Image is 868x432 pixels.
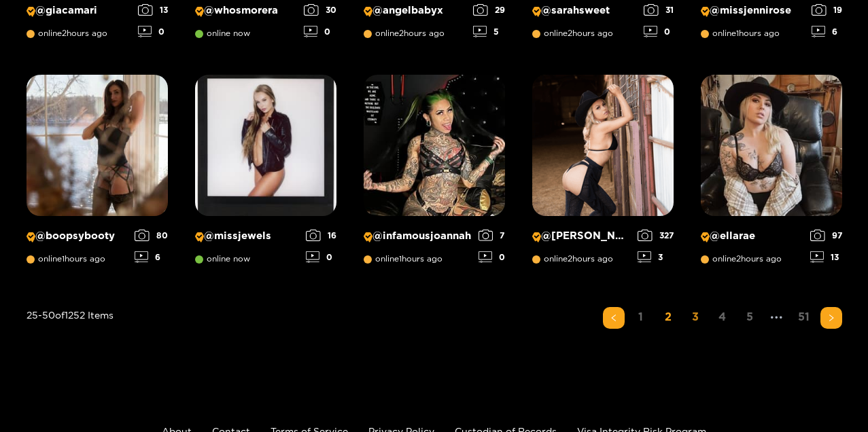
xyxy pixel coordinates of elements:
[827,314,835,322] span: right
[473,26,505,37] div: 5
[638,251,674,263] div: 3
[701,75,842,216] img: Creator Profile Image: ellarae
[701,254,782,264] span: online 2 hours ago
[27,4,131,17] p: @ giacamari
[610,314,618,322] span: left
[701,29,780,38] span: online 1 hours ago
[701,230,803,242] p: @ ellarae
[306,251,336,263] div: 0
[810,251,842,263] div: 13
[532,75,674,273] a: Creator Profile Image: heathermarie@[PERSON_NAME]online2hours ago3273
[603,307,625,329] button: left
[644,4,674,16] div: 31
[766,307,788,329] li: Next 5 Pages
[304,4,336,16] div: 30
[630,307,652,329] li: 1
[135,251,168,263] div: 6
[657,307,679,329] li: 2
[532,254,613,264] span: online 2 hours ago
[739,307,761,329] li: 5
[135,230,168,241] div: 80
[820,307,842,329] li: Next Page
[364,75,505,273] a: Creator Profile Image: infamousjoannah@infamousjoannahonline1hours ago70
[27,230,128,242] p: @ boopsybooty
[195,230,299,242] p: @ missjewels
[195,254,250,264] span: online now
[195,4,297,17] p: @ whosmorera
[766,307,788,329] span: •••
[195,75,336,216] img: Creator Profile Image: missjewels
[479,230,505,241] div: 7
[820,307,842,329] button: right
[532,29,613,38] span: online 2 hours ago
[27,29,107,38] span: online 2 hours ago
[27,75,168,216] img: Creator Profile Image: boopsybooty
[810,230,842,241] div: 97
[27,307,114,383] div: 25 - 50 of 1252 items
[27,75,168,273] a: Creator Profile Image: boopsybooty@boopsybootyonline1hours ago806
[793,307,815,327] a: 51
[27,254,105,264] span: online 1 hours ago
[684,307,706,329] li: 3
[364,254,442,264] span: online 1 hours ago
[701,4,805,17] p: @ missjennirose
[532,4,637,17] p: @ sarahsweet
[812,4,842,16] div: 19
[364,75,505,216] img: Creator Profile Image: infamousjoannah
[364,4,466,17] p: @ angelbabyx
[712,307,733,327] a: 4
[793,307,815,329] li: 51
[195,29,250,38] span: online now
[739,307,761,327] a: 5
[479,251,505,263] div: 0
[138,4,168,16] div: 13
[195,75,336,273] a: Creator Profile Image: missjewels@missjewelsonline now160
[532,75,674,216] img: Creator Profile Image: heathermarie
[603,307,625,329] li: Previous Page
[306,230,336,241] div: 16
[812,26,842,37] div: 6
[138,26,168,37] div: 0
[364,29,445,38] span: online 2 hours ago
[630,307,652,327] a: 1
[532,230,631,242] p: @ [PERSON_NAME]
[657,307,679,327] a: 2
[364,230,472,242] p: @ infamousjoannah
[473,4,505,16] div: 29
[304,26,336,37] div: 0
[644,26,674,37] div: 0
[684,307,706,327] a: 3
[712,307,733,329] li: 4
[638,230,674,241] div: 327
[701,75,842,273] a: Creator Profile Image: ellarae@ellaraeonline2hours ago9713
